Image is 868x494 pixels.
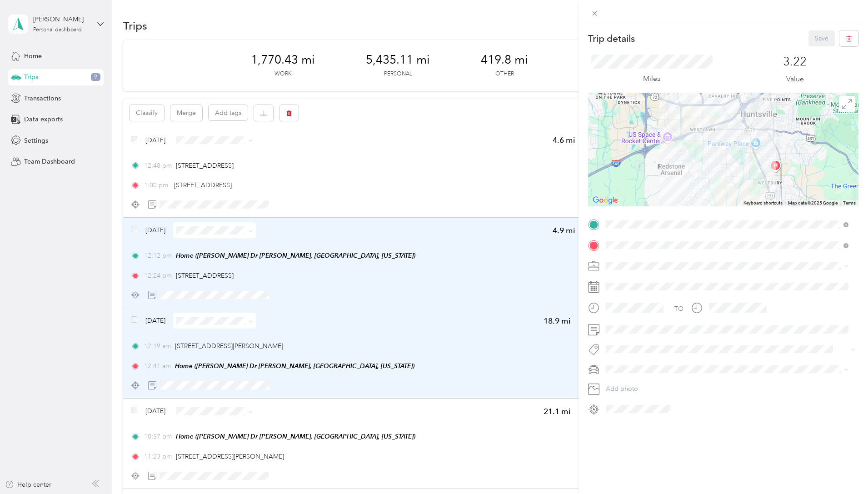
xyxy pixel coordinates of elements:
[643,73,660,85] p: Miles
[674,304,683,314] div: TO
[603,383,858,395] button: Add photo
[783,55,807,69] p: 3.22
[743,200,783,206] button: Keyboard shortcuts
[843,200,856,205] a: Terms (opens in new tab)
[788,200,838,205] span: Map data ©2025 Google
[590,195,620,206] img: Google
[590,195,620,206] a: Open this area in Google Maps (opens a new window)
[588,32,635,45] p: Trip details
[817,443,868,494] iframe: Everlance-gr Chat Button Frame
[786,74,804,85] p: Value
